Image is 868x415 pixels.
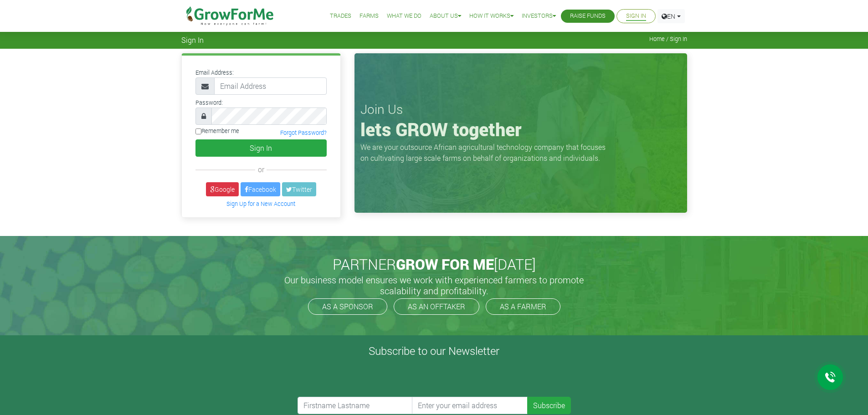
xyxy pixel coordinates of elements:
a: Investors [522,11,556,21]
span: Sign In [181,36,204,44]
a: Google [206,182,239,196]
span: Home / Sign In [649,36,687,42]
a: Farms [360,11,379,21]
a: EN [657,9,685,23]
h3: Join Us [360,102,681,117]
iframe: reCAPTCHA [298,361,436,397]
input: Remember me [195,128,201,134]
a: AS A FARMER [486,298,560,315]
button: Sign In [195,139,327,157]
input: Email Address [214,77,327,95]
a: Raise Funds [570,11,606,21]
label: Email Address: [195,68,234,77]
label: Password: [195,98,223,107]
input: Firstname Lastname [298,397,413,414]
label: Remember me [195,127,239,135]
a: Sign In [626,11,646,21]
a: How it Works [469,11,514,21]
a: About Us [430,11,461,21]
a: What We Do [387,11,421,21]
a: AS A SPONSOR [308,298,387,315]
input: Enter your email address [412,397,528,414]
h1: lets GROW together [360,118,681,140]
div: or [195,164,327,175]
h2: PARTNER [DATE] [185,256,683,273]
button: Subscribe [527,397,571,414]
a: Forgot Password? [280,129,327,136]
a: AS AN OFFTAKER [394,298,479,315]
p: We are your outsource African agricultural technology company that focuses on cultivating large s... [360,142,611,164]
span: GROW FOR ME [396,254,494,274]
h4: Subscribe to our Newsletter [11,344,857,358]
h5: Our business model ensures we work with experienced farmers to promote scalability and profitabil... [275,274,594,296]
a: Sign Up for a New Account [226,200,295,207]
a: Trades [330,11,351,21]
